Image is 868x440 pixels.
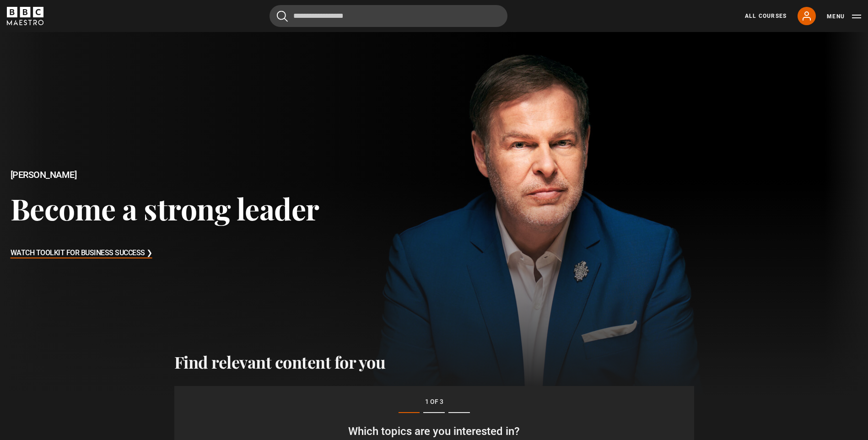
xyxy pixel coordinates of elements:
[11,170,319,180] h2: [PERSON_NAME]
[174,352,694,371] h2: Find relevant content for you
[211,397,658,407] p: 1 of 3
[827,12,861,21] button: Toggle navigation
[745,12,787,20] a: All Courses
[277,11,288,22] button: Submit the search query
[7,7,43,25] svg: BBC Maestro
[270,5,507,27] input: Search
[211,424,658,439] h3: Which topics are you interested in?
[11,191,319,226] h3: Become a strong leader
[11,247,152,260] h3: Watch Toolkit for Business Success ❯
